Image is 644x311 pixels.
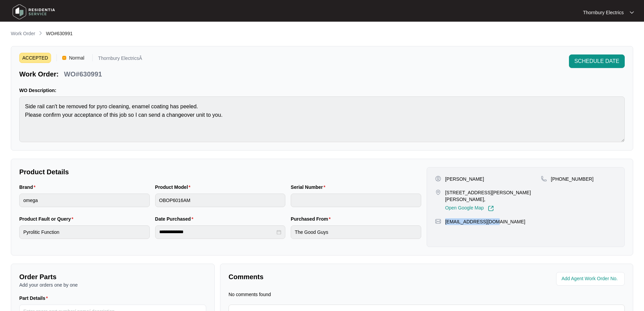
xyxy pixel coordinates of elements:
img: Vercel Logo [62,56,66,60]
input: Product Model [155,194,286,207]
p: Add your orders one by one [19,282,206,288]
img: map-pin [435,218,441,224]
span: ACCEPTED [19,53,51,63]
label: Product Model [155,184,193,191]
p: No comments found [229,291,271,298]
input: Add Agent Work Order No. [562,275,621,283]
label: Serial Number [291,184,328,191]
p: WO#630991 [64,69,102,79]
input: Purchased From [291,225,421,239]
input: Brand [19,194,150,207]
img: map-pin [541,176,547,182]
input: Date Purchased [159,228,276,236]
img: dropdown arrow [630,11,634,14]
p: Thornbury Electrics [583,9,624,16]
input: Serial Number [291,194,421,207]
img: user-pin [435,176,441,182]
label: Purchased From [291,216,333,222]
span: SCHEDULE DATE [574,57,619,65]
p: Thornbury ElectricsÂ [98,56,142,63]
p: [STREET_ADDRESS][PERSON_NAME][PERSON_NAME], [445,189,541,203]
span: Normal [66,53,87,63]
img: map-pin [435,189,441,195]
img: residentia service logo [10,2,57,22]
img: Link-External [488,205,494,212]
label: Product Fault or Query [19,216,76,222]
p: [PERSON_NAME] [445,176,484,182]
button: SCHEDULE DATE [569,54,625,68]
p: Comments [229,272,422,282]
p: WO Description: [19,87,625,94]
img: chevron-right [38,30,43,36]
a: Work Order [9,30,37,38]
p: [PHONE_NUMBER] [551,176,594,182]
p: Order Parts [19,272,206,282]
a: Open Google Map [445,205,494,212]
label: Part Details [19,295,51,302]
p: Work Order [11,30,35,37]
label: Brand [19,184,38,191]
input: Product Fault or Query [19,225,150,239]
label: Date Purchased [155,216,196,222]
span: WO#630991 [46,31,73,36]
p: Work Order: [19,69,58,79]
p: [EMAIL_ADDRESS][DOMAIN_NAME] [445,218,525,225]
textarea: Side rail can't be removed for pyro cleaning, enamel coating has peeled. Please confirm your acce... [19,96,625,142]
p: Product Details [19,167,421,177]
